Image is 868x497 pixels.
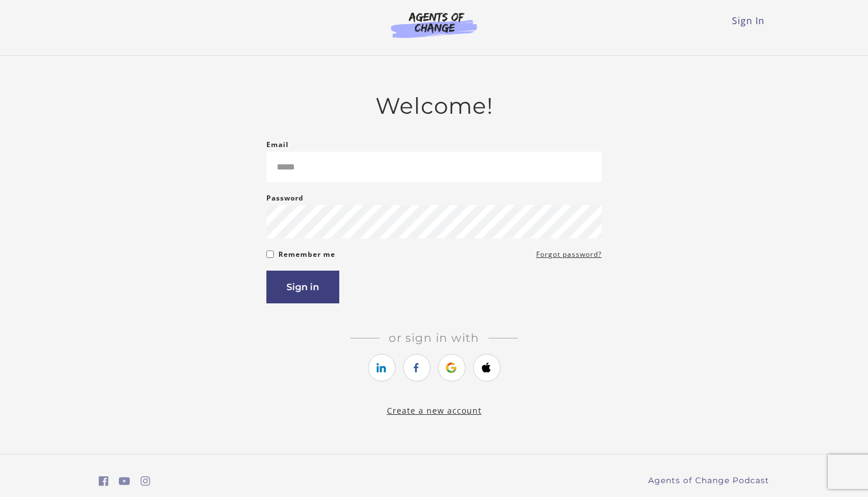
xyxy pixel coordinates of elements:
[266,138,289,152] label: Email
[99,476,108,487] i: https://www.facebook.com/groups/aswbtestprep (Open in a new window)
[266,191,304,205] label: Password
[387,405,482,416] a: Create a new account
[536,248,602,261] a: Forgot password?
[266,271,339,303] button: Sign in
[278,248,335,261] label: Remember me
[403,354,431,382] a: https://courses.thinkific.com/users/auth/facebook?ss%5Breferral%5D=&ss%5Buser_return_to%5D=&ss%5B...
[141,476,150,487] i: https://www.instagram.com/agentsofchangeprep/ (Open in a new window)
[379,11,489,38] img: Agents of Change Logo
[119,476,130,487] i: https://www.youtube.com/c/AgentsofChangeTestPrepbyMeaganMitchell (Open in a new window)
[473,354,501,382] a: https://courses.thinkific.com/users/auth/apple?ss%5Breferral%5D=&ss%5Buser_return_to%5D=&ss%5Bvis...
[99,473,108,490] a: https://www.facebook.com/groups/aswbtestprep (Open in a new window)
[141,473,150,490] a: https://www.instagram.com/agentsofchangeprep/ (Open in a new window)
[438,354,466,382] a: https://courses.thinkific.com/users/auth/google?ss%5Breferral%5D=&ss%5Buser_return_to%5D=&ss%5Bvi...
[266,93,602,120] h2: Welcome!
[368,354,396,382] a: https://courses.thinkific.com/users/auth/linkedin?ss%5Breferral%5D=&ss%5Buser_return_to%5D=&ss%5B...
[732,14,765,27] a: Sign In
[379,331,489,345] span: Or sign in with
[119,473,130,490] a: https://www.youtube.com/c/AgentsofChangeTestPrepbyMeaganMitchell (Open in a new window)
[648,475,769,487] a: Agents of Change Podcast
